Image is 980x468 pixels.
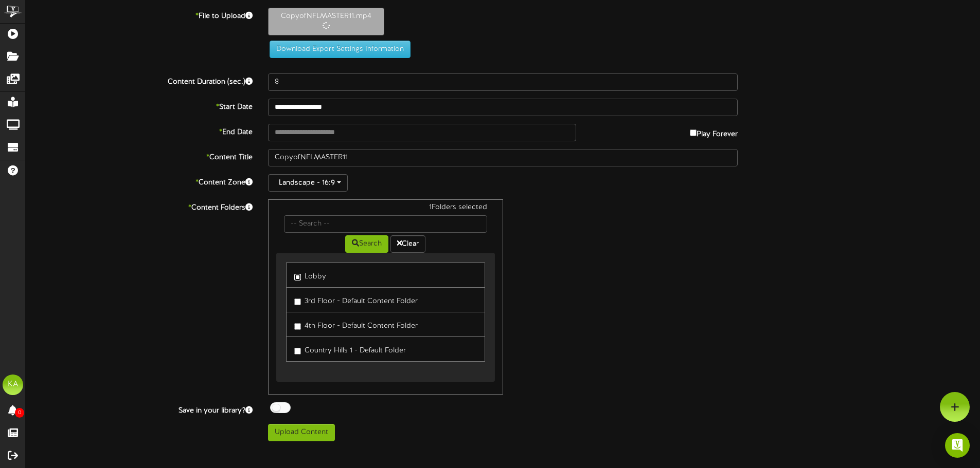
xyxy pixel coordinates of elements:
label: Content Duration (sec.) [18,73,260,87]
a: Download Export Settings Information [264,45,411,53]
label: Lobby [294,268,326,282]
label: Play Forever [690,124,738,140]
label: 4th Floor - Default Content Folder [294,317,418,331]
label: Content Title [18,149,260,163]
label: Country Hills 1 - Default Folder [294,342,406,356]
label: Save in your library? [18,402,260,416]
button: Search [345,235,388,253]
input: 4th Floor - Default Content Folder [294,323,301,330]
label: End Date [18,124,260,138]
input: -- Search -- [284,215,487,233]
input: Country Hills 1 - Default Folder [294,348,301,354]
input: Title of this Content [268,149,738,166]
span: 0 [15,408,24,418]
button: Download Export Settings Information [270,41,411,58]
label: File to Upload [18,8,260,22]
label: Content Folders [18,199,260,213]
div: Open Intercom Messenger [945,433,970,458]
button: Clear [390,235,425,253]
button: Landscape - 16:9 [268,174,348,192]
input: Play Forever [690,129,697,136]
div: 1 Folders selected [276,202,494,215]
input: 3rd Floor - Default Content Folder [294,298,301,305]
input: Lobby [294,274,301,280]
label: Start Date [18,99,260,113]
label: 3rd Floor - Default Content Folder [294,293,418,307]
button: Upload Content [268,424,335,441]
label: Content Zone [18,174,260,188]
div: KA [3,375,23,395]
